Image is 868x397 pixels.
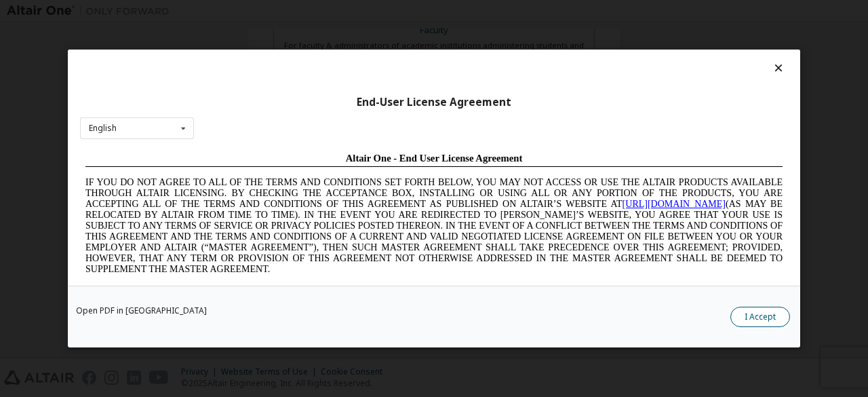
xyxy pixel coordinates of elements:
button: I Accept [730,307,790,327]
div: English [89,124,117,132]
a: [URL][DOMAIN_NAME] [542,52,646,62]
span: Altair One - End User License Agreement [266,5,443,16]
span: Lore Ipsumd Sit Ame Cons Adipisc Elitseddo (“Eiusmodte”) in utlabor Etdolo Magnaaliqua Eni. (“Adm... [5,138,703,235]
div: End-User License Agreement [80,96,788,109]
span: IF YOU DO NOT AGREE TO ALL OF THE TERMS AND CONDITIONS SET FORTH BELOW, YOU MAY NOT ACCESS OR USE... [5,30,703,127]
a: Open PDF in [GEOGRAPHIC_DATA] [76,307,207,315]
